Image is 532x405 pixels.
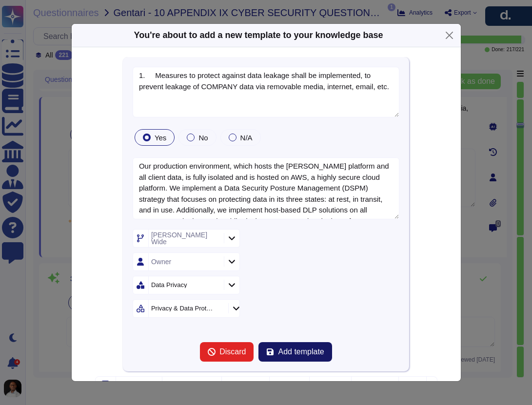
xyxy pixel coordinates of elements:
[200,342,254,362] button: Discard
[240,134,253,142] span: N/A
[151,282,187,288] div: Data Privacy
[151,258,171,265] div: Owner
[198,134,208,142] span: No
[133,67,399,117] textarea: 1. Measures to protect against data leakage shall be implemented, to prevent leakage of COMPANY d...
[133,157,399,219] textarea: Our production environment, which hosts the [PERSON_NAME] platform and all client data, is fully ...
[134,30,383,40] b: You're about to add a new template to your knowledge base
[151,305,216,311] div: Privacy & Data Protection
[258,342,332,362] button: Add template
[442,28,457,43] button: Close
[155,134,166,142] span: Yes
[151,231,221,245] div: [PERSON_NAME] Wide
[278,348,324,356] span: Add template
[219,348,246,356] span: Discard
